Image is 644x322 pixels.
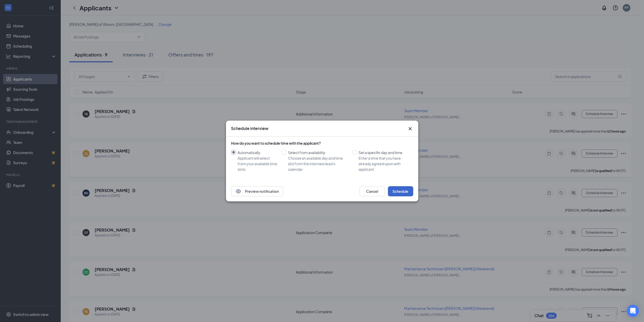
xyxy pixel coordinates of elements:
[288,155,348,172] div: Choose an available day and time slot from the interview lead’s calendar
[238,155,277,172] div: Applicant will select from your available time slots
[231,186,283,196] button: EyePreview notification
[359,150,409,155] div: Set a specific day and time
[231,141,413,146] div: How do you want to schedule time with the applicant?
[407,126,413,132] svg: Cross
[288,150,348,155] div: Select from availability
[235,188,241,194] svg: Eye
[388,186,413,196] button: Schedule
[627,305,639,317] div: Open Intercom Messenger
[359,155,409,172] div: Enter a time that you have already agreed upon with applicant
[360,186,385,196] button: Cancel
[231,126,268,131] h3: Schedule interview
[407,126,413,132] button: Close
[238,150,277,155] div: Automatically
